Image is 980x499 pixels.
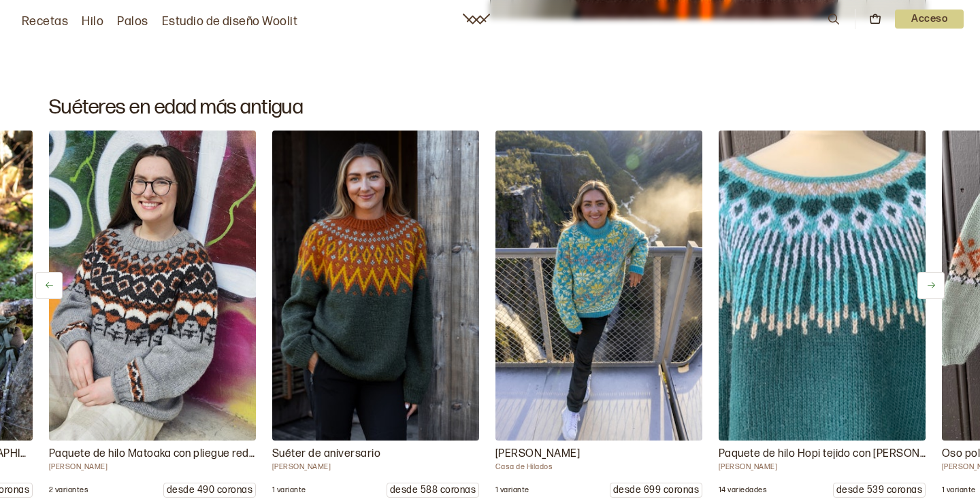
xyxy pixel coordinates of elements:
[495,485,529,494] font: 1 variante
[495,462,553,471] font: Casa de Hilados
[22,12,68,31] a: Recetas
[162,12,298,31] a: Estudio de diseño Woolit
[719,485,767,494] font: 14 variedades
[719,131,926,441] img: Linka Neumann. Este patrón solo se encuentra en el libro "Wildlife Sweaters - Warm Sweaters for S...
[272,131,479,498] a: Dale Yarn DG 489 - 05: Tenemos el patrón y el paquete de lanas para el suéter Jubilé de House of ...
[272,485,306,494] font: 1 variante
[49,462,108,471] font: [PERSON_NAME]
[272,447,380,460] font: Suéter de aniversario
[613,484,699,496] font: desde 699 coronas
[22,14,68,29] font: Recetas
[162,14,298,29] font: Estudio de diseño Woolit
[463,14,490,24] a: Woolite
[49,95,303,120] font: Suéteres en edad más antigua
[49,485,88,494] font: 2 variantes
[911,13,947,24] font: Acceso
[495,447,580,460] font: [PERSON_NAME]
[82,12,103,31] a: Hilo
[942,485,976,494] font: 1 variante
[82,14,103,29] font: Hilo
[117,12,148,31] a: Palos
[719,462,777,471] font: [PERSON_NAME]
[836,484,922,496] font: desde 539 coronas
[272,462,331,471] font: [PERSON_NAME]
[117,14,148,29] font: Palos
[49,447,367,460] font: Paquete de hilo Matoaka con pliegue redondo en versión antigua
[495,131,702,441] img: Suéter de punto DG 489-04A de House of Yarn en OLDER (100 % lana) y EVENTYRLIG GARN (70 % lana su...
[49,131,256,498] a: Patrones individuales de Linka Neumann Tenemos un patrón completamente digital y un paquete de te...
[390,484,476,496] font: desde 588 coronas
[167,484,252,496] font: desde 490 coronas
[267,122,484,448] img: Dale Yarn DG 489 - 05: Tenemos el patrón y el paquete de lanas para el suéter Jubilé de House of ...
[719,131,926,498] a: Linka Neumann. Este patrón solo se encuentra en el libro "Wildlife Sweaters - Warm Sweaters for S...
[495,131,702,498] a: Suéter de punto DG 489-04A de House of Yarn en OLDER (100 % lana) y EVENTYRLIG GARN (70 % lana su...
[49,131,256,441] img: Patrones individuales de Linka Neumann Tenemos un patrón completamente digital y un paquete de te...
[895,10,964,29] button: Menú desplegable de usuario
